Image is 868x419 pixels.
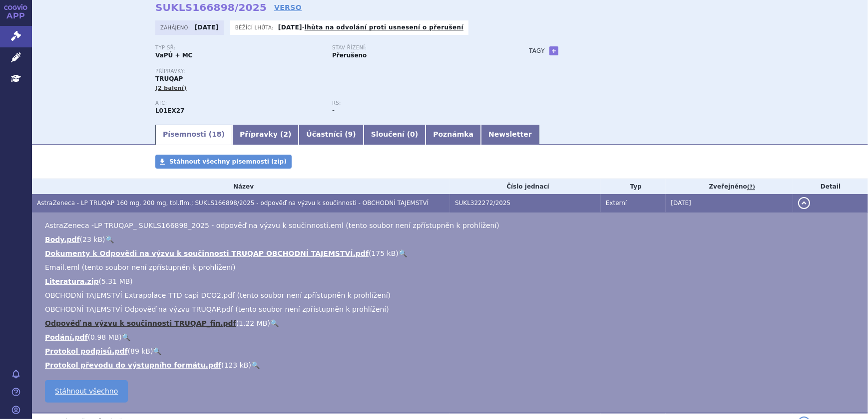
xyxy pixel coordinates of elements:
li: ( ) [45,234,858,244]
a: Protokol převodu do výstupního formátu.pdf [45,361,221,369]
span: AstraZeneca -LP TRUQAP_ SUKLS166898_2025 - odpověď na výzvu k součinnosti.eml (tento soubor není ... [45,221,499,229]
a: 🔍 [153,347,161,355]
span: AstraZeneca - LP TRUQAP 160 mg, 200 mg, tbl.flm.; SUKLS166898/2025 - odpověď na výzvu k součinnos... [37,200,429,207]
span: Externí [606,200,627,207]
span: 18 [212,130,221,138]
li: ( ) [45,248,858,258]
span: TRUQAP [155,75,183,82]
strong: [DATE] [195,24,219,31]
span: 123 kB [224,361,249,369]
a: 🔍 [270,319,279,327]
td: [DATE] [666,194,793,212]
p: Stav řízení: [332,45,499,51]
span: Stáhnout všechny písemnosti (zip) [169,158,287,165]
li: ( ) [45,360,858,370]
th: Číslo jednací [450,179,601,194]
a: Stáhnout všechny písemnosti (zip) [155,155,292,169]
strong: [DATE] [278,24,302,31]
strong: SUKLS166898/2025 [155,1,267,13]
th: Typ [601,179,666,194]
p: - [278,23,463,31]
span: 2 [283,130,288,138]
a: Dokumenty k Odpovědi na výzvu k součinnosti TRUQAP OBCHODNÍ TAJEMSTVÍ.pdf [45,249,369,257]
abbr: (?) [747,184,755,191]
a: lhůta na odvolání proti usnesení o přerušení [305,24,463,31]
li: ( ) [45,332,858,342]
p: Typ SŘ: [155,45,322,51]
span: 9 [348,130,353,138]
a: Účastníci (9) [299,125,363,145]
a: Body.pdf [45,235,80,243]
span: OBCHODNÍ TAJEMSTVÍ Odpověď na výzvu TRUQAP.pdf (tento soubor není zpřístupněn k prohlížení) [45,305,389,313]
span: Běžící lhůta: [235,23,276,31]
button: detail [798,197,810,209]
a: 🔍 [122,333,130,341]
a: Stáhnout všechno [45,380,128,403]
li: ( ) [45,346,858,356]
span: Email.eml (tento soubor není zpřístupněn k prohlížení) [45,263,235,271]
strong: KAPIVASERTIB [155,107,185,114]
span: OBCHODNÍ TAJEMSTVÍ Extrapolace TTD capi DCO2.pdf (tento soubor není zpřístupněn k prohlížení) [45,291,391,299]
a: Newsletter [481,125,539,145]
span: 1.22 MB [239,319,267,327]
a: VERSO [274,2,302,12]
a: Přípravky (2) [232,125,299,145]
th: Detail [793,179,868,194]
span: 23 kB [82,235,102,243]
a: 🔍 [251,361,260,369]
h3: Tagy [529,45,545,57]
span: 0.98 MB [90,333,119,341]
td: SUKL322272/2025 [450,194,601,212]
th: Název [32,179,450,194]
li: ( ) [45,318,858,328]
span: 0 [410,130,415,138]
a: Protokol podpisů.pdf [45,347,128,355]
span: 5.31 MB [101,277,130,285]
a: + [549,46,558,55]
a: 🔍 [105,235,114,243]
strong: - [332,107,335,114]
p: Přípravky: [155,68,509,74]
p: ATC: [155,100,322,106]
a: Odpověď na výzvu k součinnosti TRUQAP_fin.pdf [45,319,236,327]
a: Písemnosti (18) [155,125,232,145]
a: Poznámka [426,125,481,145]
a: 🔍 [399,249,407,257]
span: 175 kB [371,249,396,257]
a: Sloučení (0) [364,125,426,145]
span: 89 kB [130,347,150,355]
p: RS: [332,100,499,106]
strong: VaPÚ + MC [155,52,192,59]
span: (2 balení) [155,85,187,91]
strong: Přerušeno [332,52,367,59]
th: Zveřejněno [666,179,793,194]
a: Podání.pdf [45,333,88,341]
span: Zahájeno: [160,23,192,31]
li: ( ) [45,276,858,286]
a: Literatura.zip [45,277,99,285]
